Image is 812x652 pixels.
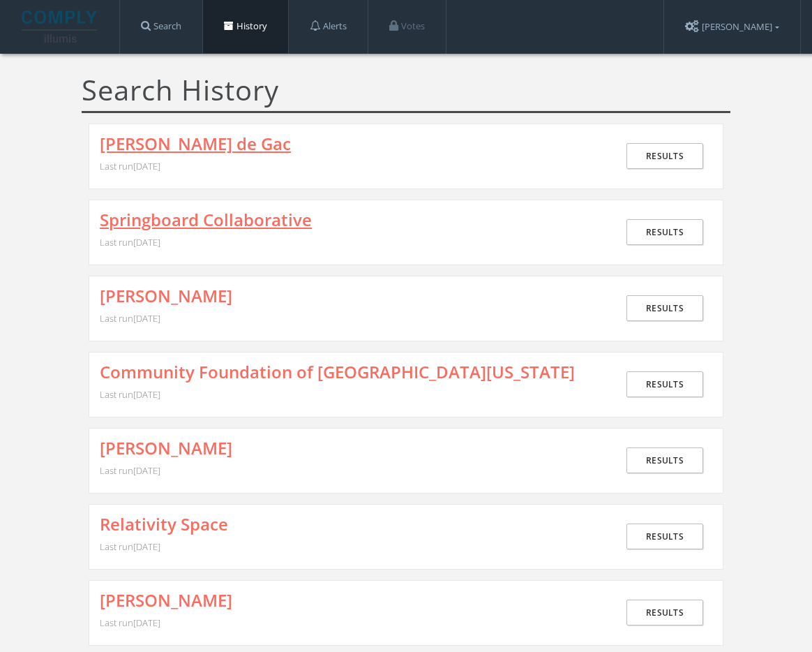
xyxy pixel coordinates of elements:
a: Results [626,295,703,321]
img: illumis [22,10,100,43]
a: Results [626,143,703,169]
a: Community Foundation of [GEOGRAPHIC_DATA][US_STATE] [100,363,575,381]
a: [PERSON_NAME] de Gac [100,135,291,153]
a: Springboard Collaborative [100,211,312,229]
h1: Search History [82,75,730,113]
a: Results [626,447,703,473]
span: Last run [DATE] [100,388,160,401]
a: Relativity Space [100,515,228,533]
a: Results [626,219,703,245]
a: Results [626,600,703,625]
span: Last run [DATE] [100,312,160,325]
a: [PERSON_NAME] [100,591,232,609]
a: [PERSON_NAME] [100,439,232,457]
span: Last run [DATE] [100,236,160,249]
a: [PERSON_NAME] [100,287,232,305]
span: Last run [DATE] [100,616,160,629]
span: Last run [DATE] [100,464,160,477]
span: Last run [DATE] [100,540,160,553]
span: Last run [DATE] [100,160,160,172]
a: Results [626,524,703,549]
a: Results [626,371,703,397]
